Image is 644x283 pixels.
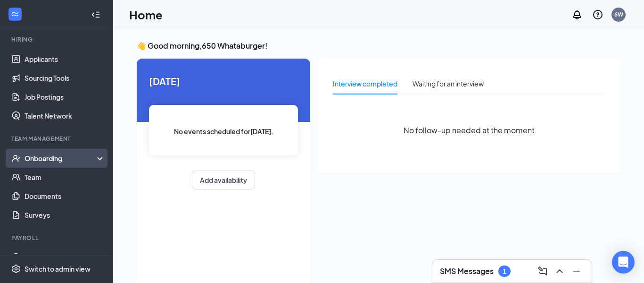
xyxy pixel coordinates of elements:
[535,264,550,279] button: ComposeMessage
[129,7,163,23] h1: Home
[571,9,583,20] svg: Notifications
[192,171,255,189] button: Add availability
[552,264,567,279] button: ChevronUp
[25,106,105,125] a: Talent Network
[25,248,105,267] a: PayrollCrown
[11,234,103,242] div: Payroll
[569,264,584,279] button: Minimize
[25,87,105,106] a: Job Postings
[25,206,105,224] a: Surveys
[571,266,582,277] svg: Minimize
[91,10,100,19] svg: Collapse
[137,41,620,51] h3: 👋 Good morning, 650 Whataburger !
[25,50,105,69] a: Applicants
[554,266,565,277] svg: ChevronUp
[503,267,506,275] div: 1
[11,35,103,43] div: Hiring
[333,78,397,89] div: Interview completed
[614,10,623,18] div: 6W
[11,154,21,163] svg: UserCheck
[25,264,91,274] div: Switch to admin view
[440,266,494,276] h3: SMS Messages
[11,135,103,143] div: Team Management
[149,74,298,88] span: [DATE]
[174,126,273,137] span: No events scheduled for [DATE] .
[404,124,535,136] span: No follow-up needed at the moment
[25,69,105,87] a: Sourcing Tools
[413,78,484,89] div: Waiting for an interview
[10,9,20,19] svg: WorkstreamLogo
[11,264,21,274] svg: Settings
[612,251,635,274] div: Open Intercom Messenger
[537,266,548,277] svg: ComposeMessage
[592,9,603,20] svg: QuestionInfo
[25,154,97,163] div: Onboarding
[25,168,105,187] a: Team
[25,187,105,206] a: Documents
